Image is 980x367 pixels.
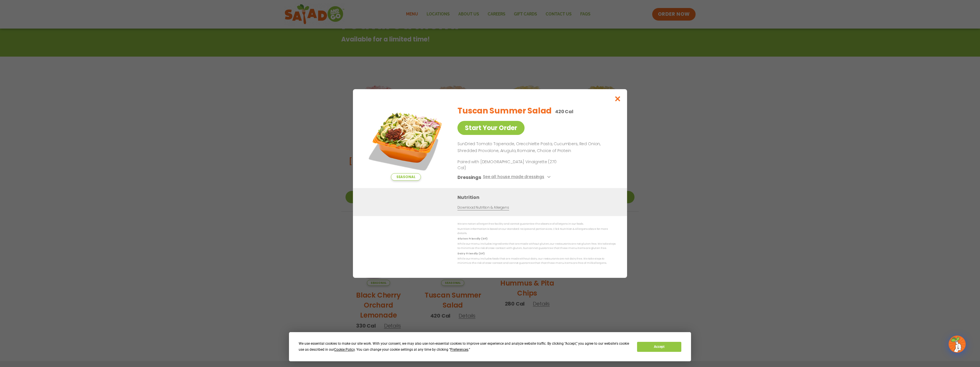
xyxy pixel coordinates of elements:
h3: Nutrition [457,194,618,201]
h2: Tuscan Summer Salad [457,105,552,117]
span: Seasonal [391,173,421,181]
strong: Gluten Friendly (GF) [457,237,487,240]
img: Featured product photo for Tuscan Summer Salad [366,101,446,181]
span: Preferences [450,348,468,352]
strong: Dairy Friendly (DF) [457,252,484,255]
button: See all house made dressings [483,174,552,181]
a: Start Your Order [457,121,525,135]
p: Nutrition information is based on our standard recipes and portion sizes. Click Nutrition & Aller... [457,227,616,236]
h3: Dressings [457,174,481,181]
p: While our menu includes foods that are made without dairy, our restaurants are not dairy free. We... [457,257,616,266]
div: We use essential cookies to make our site work. With your consent, we may also use non-essential ... [299,341,630,353]
a: Download Nutrition & Allergens [457,205,509,210]
button: Accept [637,342,681,352]
p: While our menu includes ingredients that are made without gluten, our restaurants are not gluten ... [457,242,616,251]
div: Cookie Consent Prompt [289,332,691,361]
img: wpChatIcon [949,336,965,352]
span: Cookie Policy [334,348,355,352]
p: Paired with [DEMOGRAPHIC_DATA] Vinaigrette (270 Cal) [457,159,563,171]
button: Close modal [609,89,627,108]
p: SunDried Tomato Tapenade, Orecchiette Pasta, Cucumbers, Red Onion, Shredded Provolone, Arugula, R... [457,141,613,154]
p: 420 Cal [555,108,573,115]
p: We are not an allergen free facility and cannot guarantee the absence of allergens in our foods. [457,222,616,226]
